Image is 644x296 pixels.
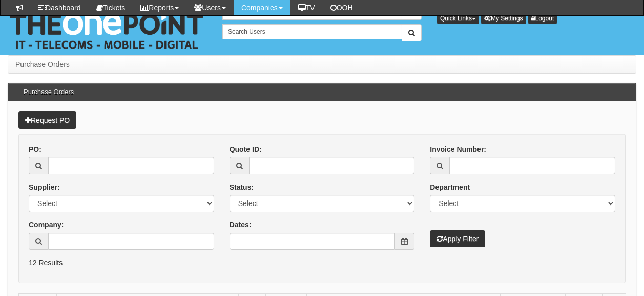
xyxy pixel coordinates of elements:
label: Dates: [230,220,252,230]
p: 12 Results [29,258,615,268]
label: Department [430,182,470,192]
label: Invoice Number: [430,144,486,154]
button: Quick Links [437,13,479,24]
li: Purchase Orders [15,59,70,70]
label: Supplier: [29,182,60,192]
label: Company: [29,220,64,230]
label: PO: [29,144,41,154]
label: Status: [230,182,254,192]
h3: Purchase Orders [18,83,79,101]
a: Logout [528,13,557,24]
a: My Settings [481,13,526,24]
input: Search Users [222,24,402,39]
a: Request PO [18,111,76,129]
button: Apply Filter [430,230,485,247]
label: Quote ID: [230,144,262,154]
